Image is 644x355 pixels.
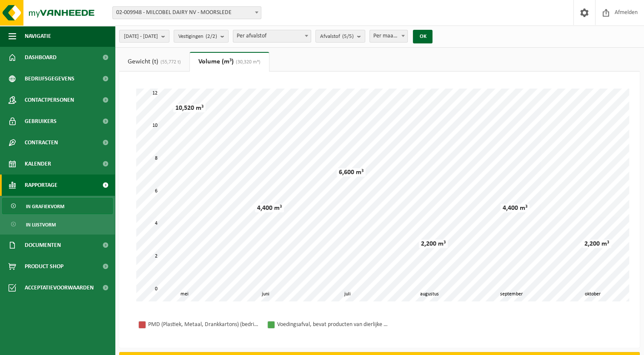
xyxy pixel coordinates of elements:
span: Vestigingen [178,30,217,43]
span: Dashboard [25,47,57,68]
span: 02-009948 - MILCOBEL DAIRY NV - MOORSLEDE [112,6,261,19]
span: Per afvalstof [233,30,311,42]
span: In lijstvorm [26,217,56,233]
count: (5/5) [342,34,354,39]
span: Contactpersonen [25,89,74,111]
span: Afvalstof [320,30,354,43]
div: 4,400 m³ [501,204,530,212]
count: (2/2) [206,34,217,39]
span: Documenten [25,235,61,256]
button: Afvalstof(5/5) [315,30,365,43]
span: (30,320 m³) [234,60,260,65]
span: Per maand [370,30,408,42]
span: Rapportage [25,175,57,196]
div: 6,600 m³ [337,168,366,177]
span: Gebruikers [25,111,57,132]
span: Per maand [369,30,408,43]
span: Per afvalstof [233,30,311,43]
div: 2,200 m³ [419,240,448,248]
span: [DATE] - [DATE] [124,30,158,43]
button: Vestigingen(2/2) [174,30,229,43]
a: In grafiekvorm [2,198,113,214]
div: 10,520 m³ [173,104,206,112]
div: 2,200 m³ [582,240,611,248]
button: [DATE] - [DATE] [119,30,169,43]
div: 4,400 m³ [255,204,284,212]
span: Bedrijfsgegevens [25,68,74,89]
span: Contracten [25,132,58,153]
span: In grafiekvorm [26,198,64,215]
span: Navigatie [25,26,51,47]
a: In lijstvorm [2,216,113,232]
span: 02-009948 - MILCOBEL DAIRY NV - MOORSLEDE [113,7,261,19]
div: PMD (Plastiek, Metaal, Drankkartons) (bedrijven) [148,319,259,330]
span: (55,772 t) [158,60,181,65]
span: Product Shop [25,256,63,277]
div: Voedingsafval, bevat producten van dierlijke oorsprong, gemengde verpakking (exclusief glas), cat... [277,319,388,330]
span: Kalender [25,153,51,175]
span: Acceptatievoorwaarden [25,277,94,298]
button: OK [413,30,432,43]
a: Gewicht (t) [119,52,189,72]
a: Volume (m³) [190,52,269,72]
